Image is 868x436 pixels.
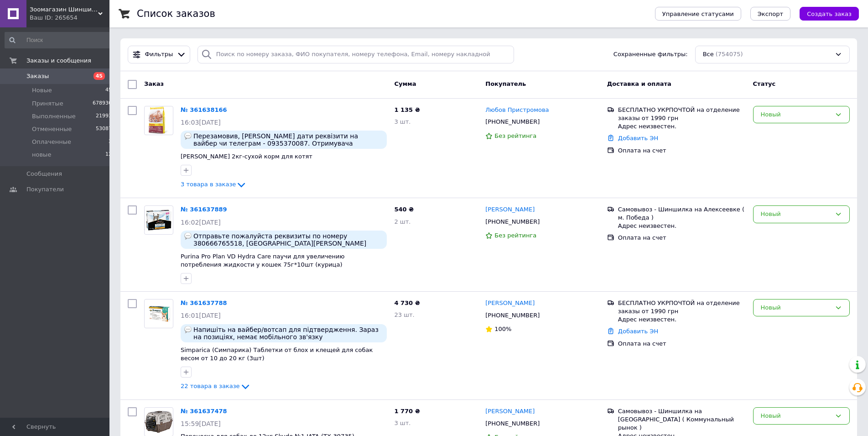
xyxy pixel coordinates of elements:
[716,51,743,58] span: (754075)
[483,310,541,321] div: [PHONE_NUMBER]
[394,299,420,306] span: 4 730 ₴
[96,112,112,121] span: 21993
[181,181,236,188] span: 3 товара в заказе
[618,234,746,242] div: Оплата на счет
[703,50,714,59] span: Все
[181,219,221,226] span: 16:02[DATE]
[144,299,173,328] a: Фото товару
[184,232,192,240] img: :speech_balloon:
[394,80,416,87] span: Сумма
[790,10,859,17] a: Создать заказ
[753,80,776,87] span: Статус
[32,151,51,159] span: новые
[800,7,859,21] button: Создать заказ
[618,315,746,324] div: Адрес неизвестен.
[485,407,535,416] a: [PERSON_NAME]
[181,181,247,188] a: 3 товара в заказе
[184,132,192,140] img: :speech_balloon:
[394,408,420,415] span: 1 770 ₴
[618,147,746,155] div: Оплата на счет
[613,50,688,59] span: Сохраненные фильтры:
[494,326,511,332] span: 100%
[144,80,164,87] span: Заказ
[618,122,746,131] div: Адрес неизвестен.
[26,170,62,178] span: Сообщения
[181,253,344,268] a: Purina Pro Plan VD Hydra Care паучи для увеличению потребления жидкости у кошек 75г*10шт (курица)
[26,57,91,65] span: Заказы и сообщения
[144,106,173,135] a: Фото товару
[394,118,411,125] span: 3 шт.
[181,408,227,415] a: № 361637478
[394,420,411,426] span: 3 шт.
[758,11,783,17] span: Экспорт
[662,11,734,17] span: Управление статусами
[105,86,112,95] span: 45
[32,86,52,95] span: Новые
[32,100,63,108] span: Принятые
[105,151,112,159] span: 12
[494,232,536,239] span: Без рейтинга
[394,106,420,113] span: 1 135 ₴
[181,383,240,389] span: 22 товара в заказе
[761,110,831,120] div: Новый
[394,311,414,318] span: 23 шт.
[145,50,173,59] span: Фильтры
[184,326,192,333] img: :speech_balloon:
[607,80,671,87] span: Доставка и оплата
[618,328,658,335] a: Добавить ЭН
[761,411,831,421] div: Новый
[26,72,49,80] span: Заказы
[618,106,746,122] div: БЕСПЛАТНО УКРПОЧТОЙ на отделение заказы от 1990 грн
[32,125,72,133] span: Отмененные
[193,132,383,147] span: Перезамовив, [PERSON_NAME] дати реквізити на вайбер чи телеграм - 0935370087. Отримувача турбуват...
[198,46,515,63] input: Поиск по номеру заказа, ФИО покупателя, номеру телефона, Email, номеру накладной
[181,312,221,319] span: 16:01[DATE]
[193,326,383,341] span: Напишіть на вайбер/вотсап для підтвердження. Зараз на позиціях, немає мобільного зв'язку
[94,72,105,80] span: 45
[137,8,215,19] h1: Список заказов
[483,418,541,430] div: [PHONE_NUMBER]
[145,210,173,231] img: Фото товару
[807,11,852,17] span: Создать заказ
[618,222,746,230] div: Адрес неизвестен.
[93,100,112,108] span: 678930
[181,383,251,389] a: 22 товара в заказе
[30,5,98,14] span: Зоомагазин Шиншилка - Дискаунтер зоотоваров.Корма для кошек и собак. Ветеринарная аптека
[483,116,541,128] div: [PHONE_NUMBER]
[750,7,790,21] button: Экспорт
[485,80,526,87] span: Покупатель
[148,106,169,135] img: Фото товару
[485,106,549,115] a: Любов Пристромова
[26,185,64,194] span: Покупатели
[181,206,227,213] a: № 361637889
[618,135,658,142] a: Добавить ЭН
[144,205,173,235] a: Фото товару
[96,125,112,133] span: 53087
[109,138,112,146] span: 3
[181,106,227,113] a: № 361638166
[618,205,746,222] div: Самовывоз - Шиншилка на Алексеевке ( м. Победа )
[394,218,411,225] span: 2 шт.
[618,407,746,432] div: Самовывоз - Шиншилка на [GEOGRAPHIC_DATA] ( Коммунальный рынок )
[618,340,746,348] div: Оплата на счет
[618,299,746,315] div: БЕСПЛАТНО УКРПОЧТОЙ на отделение заказы от 1990 грн
[485,299,535,308] a: [PERSON_NAME]
[761,210,831,219] div: Новый
[761,303,831,313] div: Новый
[181,420,221,427] span: 15:59[DATE]
[181,299,227,306] a: № 361637788
[494,132,536,139] span: Без рейтинга
[193,232,383,247] span: Отправьте пожалуйста реквизиты по номеру 380666765518, [GEOGRAPHIC_DATA][PERSON_NAME] 361541383 э...
[181,153,312,160] a: [PERSON_NAME] 2кг-сухой корм для котят
[181,347,373,362] a: Simparica (Симпарика) Таблетки от блох и клещей для собак весом от 10 до 20 кг (3шт)
[145,305,173,323] img: Фото товару
[181,119,221,126] span: 16:03[DATE]
[485,205,535,214] a: [PERSON_NAME]
[483,216,541,228] div: [PHONE_NUMBER]
[394,206,414,213] span: 540 ₴
[32,138,71,146] span: Оплаченные
[30,14,109,22] div: Ваш ID: 265654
